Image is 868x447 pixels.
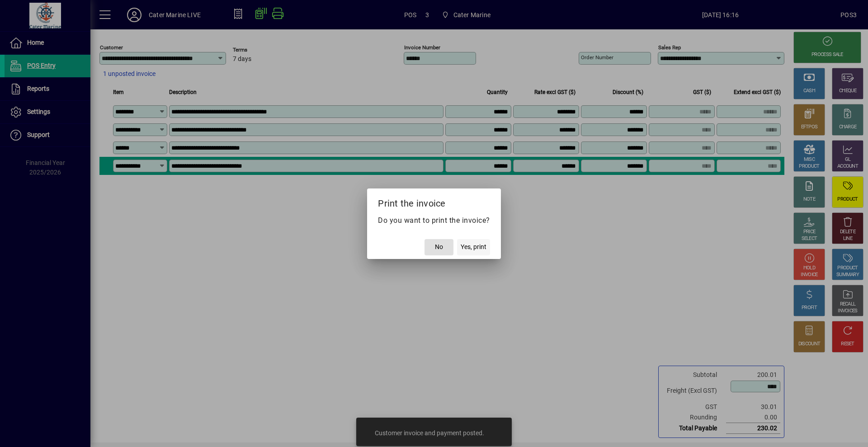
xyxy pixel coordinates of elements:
[378,215,490,226] p: Do you want to print the invoice?
[435,242,443,252] span: No
[457,239,490,255] button: Yes, print
[425,239,453,255] button: No
[461,242,486,252] span: Yes, print
[367,188,501,215] h2: Print the invoice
